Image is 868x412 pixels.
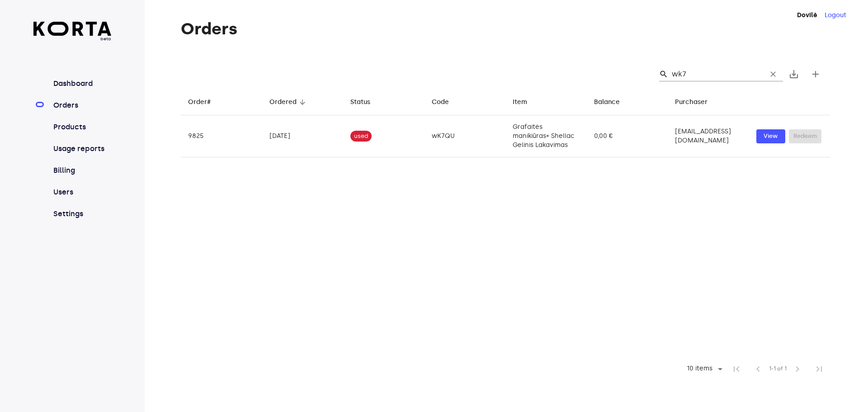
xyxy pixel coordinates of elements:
strong: Dovilė [797,11,817,19]
a: Usage reports [52,143,112,154]
div: Balance [594,97,620,108]
span: Search [659,70,668,79]
button: Logout [825,11,846,20]
span: Item [513,97,539,108]
span: First Page [726,358,747,380]
span: save_alt [788,69,799,80]
h1: Orders [181,20,830,38]
div: 10 items [681,362,726,376]
div: Status [350,97,370,108]
div: Ordered [269,97,297,108]
span: add [810,69,821,80]
span: Balance [594,97,632,108]
div: Order# [188,97,211,108]
span: Ordered [269,97,308,108]
span: beta [33,36,112,42]
td: [EMAIL_ADDRESS][DOMAIN_NAME] [668,115,749,157]
span: clear [769,70,778,79]
td: wK7QU [425,115,506,157]
a: beta [33,22,112,42]
img: Korta [33,22,112,36]
span: arrow_downward [298,98,307,106]
span: used [350,132,372,141]
a: Products [52,122,112,133]
button: Create new gift card [805,63,826,85]
a: Billing [52,165,112,176]
span: Next Page [787,358,808,380]
span: Last Page [808,358,830,380]
span: Status [350,97,382,108]
td: 9825 [181,115,262,157]
div: Code [432,97,449,108]
span: 1-1 of 1 [769,365,787,374]
td: [DATE] [262,115,344,157]
a: Settings [52,208,112,219]
a: Users [52,187,112,198]
span: Code [432,97,461,108]
span: Purchaser [675,97,719,108]
td: 0,00 € [587,115,668,157]
div: Purchaser [675,97,708,108]
span: Previous Page [747,358,769,380]
a: Dashboard [52,78,112,89]
input: Search [672,67,759,81]
span: View [761,131,781,142]
div: 10 items [684,365,715,373]
button: Export [783,63,805,85]
span: Order# [188,97,222,108]
td: Grafaitės manikiūras+ Shellac Gelinis Lakavimas [505,115,587,157]
div: Item [513,97,527,108]
button: Clear Search [763,64,783,84]
button: View [756,129,785,143]
a: Orders [52,100,112,111]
